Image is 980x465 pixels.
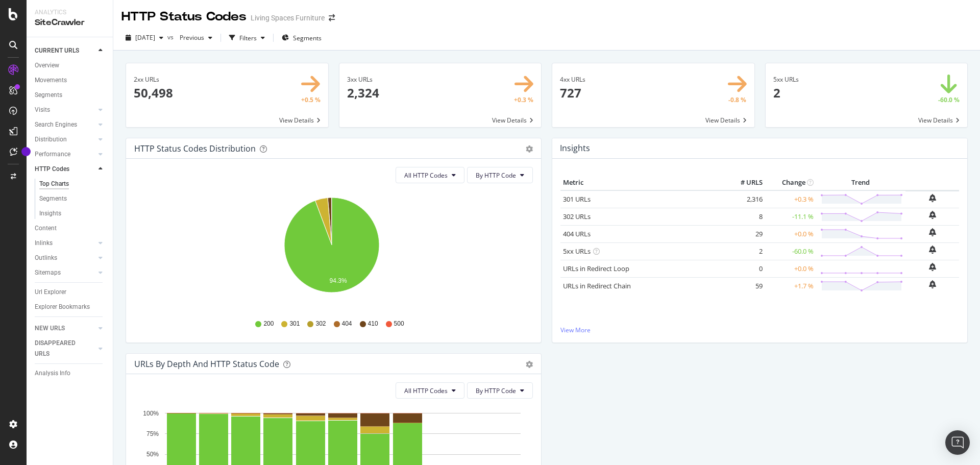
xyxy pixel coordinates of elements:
div: Analysis Info [35,368,70,379]
span: By HTTP Code [476,386,516,395]
th: Trend [816,175,905,190]
div: Visits [35,105,50,115]
span: 302 [315,320,326,328]
div: Living Spaces Furniture [251,13,325,23]
div: Segments [35,90,62,101]
div: NEW URLS [35,323,65,334]
span: 2025 Sep. 29th [135,33,155,42]
span: 404 [342,320,352,328]
div: HTTP Status Codes Distribution [134,143,256,154]
a: Search Engines [35,119,95,130]
div: Insights [39,208,61,219]
a: Distribution [35,134,95,145]
div: Url Explorer [35,287,66,298]
td: +0.0 % [765,225,816,242]
div: gear [526,361,533,368]
span: 200 [263,320,274,328]
div: bell-plus [929,263,936,271]
text: 100% [143,410,159,417]
text: 94.3% [330,277,347,284]
th: Change [765,175,816,190]
span: Previous [176,33,204,42]
div: HTTP Status Codes [121,8,247,26]
td: +0.3 % [765,190,816,208]
a: CURRENT URLS [35,45,95,56]
td: +0.0 % [765,260,816,277]
a: View More [560,326,959,334]
a: Explorer Bookmarks [35,302,106,312]
button: Filters [225,30,269,46]
a: 404 URLs [563,229,591,238]
td: 2 [724,242,765,260]
th: Metric [560,175,724,190]
div: arrow-right-arrow-left [329,14,335,21]
a: Content [35,223,106,234]
a: 302 URLs [563,212,591,221]
div: Tooltip anchor [21,147,31,156]
div: Segments [39,193,67,204]
td: +1.7 % [765,277,816,295]
a: Url Explorer [35,287,106,298]
a: Movements [35,75,106,86]
text: 75% [146,430,159,437]
div: Inlinks [35,238,53,249]
span: By HTTP Code [476,171,516,180]
a: Segments [39,193,106,204]
a: Visits [35,105,95,115]
a: DISAPPEARED URLS [35,338,95,359]
div: Open Intercom Messenger [945,430,970,455]
td: -60.0 % [765,242,816,260]
button: All HTTP Codes [396,382,464,399]
button: By HTTP Code [467,167,533,183]
a: Top Charts [39,179,106,189]
td: 29 [724,225,765,242]
span: All HTTP Codes [404,171,448,180]
div: Explorer Bookmarks [35,302,90,312]
div: bell-plus [929,246,936,254]
a: HTTP Codes [35,164,95,175]
div: HTTP Codes [35,164,69,175]
a: 301 URLs [563,194,591,204]
button: [DATE] [121,30,167,46]
span: 410 [368,320,378,328]
a: Overview [35,60,106,71]
a: Inlinks [35,238,95,249]
div: gear [526,145,533,153]
div: Sitemaps [35,267,61,278]
button: All HTTP Codes [396,167,464,183]
div: A chart. [134,191,529,310]
h4: Insights [560,141,590,155]
span: 301 [289,320,300,328]
div: Content [35,223,57,234]
span: All HTTP Codes [404,386,448,395]
div: Overview [35,60,59,71]
a: NEW URLS [35,323,95,334]
td: 8 [724,208,765,225]
div: Performance [35,149,70,160]
div: bell-plus [929,211,936,219]
div: Outlinks [35,253,57,263]
a: Segments [35,90,106,101]
a: URLs in Redirect Loop [563,264,629,273]
div: bell-plus [929,194,936,202]
span: vs [167,33,176,41]
th: # URLS [724,175,765,190]
div: DISAPPEARED URLS [35,338,86,359]
button: By HTTP Code [467,382,533,399]
div: Filters [239,34,257,42]
td: 2,316 [724,190,765,208]
div: URLs by Depth and HTTP Status Code [134,359,279,369]
div: Analytics [35,8,105,17]
div: SiteCrawler [35,17,105,29]
div: bell-plus [929,228,936,236]
div: Distribution [35,134,67,145]
text: 50% [146,451,159,458]
div: Top Charts [39,179,69,189]
div: bell-plus [929,280,936,288]
td: 0 [724,260,765,277]
a: 5xx URLs [563,247,591,256]
a: Sitemaps [35,267,95,278]
a: Insights [39,208,106,219]
td: -11.1 % [765,208,816,225]
a: Outlinks [35,253,95,263]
